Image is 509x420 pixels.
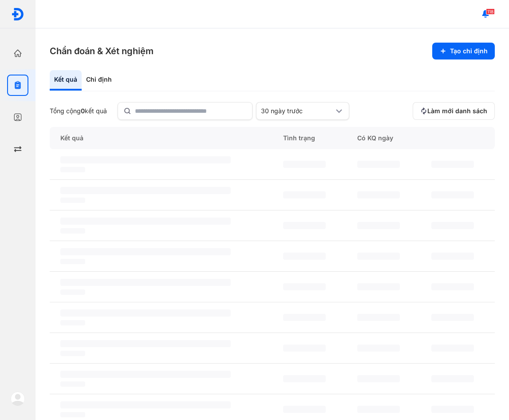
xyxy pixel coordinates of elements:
[431,345,474,352] span: ‌
[60,309,231,317] span: ‌
[60,381,85,387] span: ‌
[81,107,85,115] span: 0
[11,392,25,406] img: logo
[347,127,421,149] div: Có KQ ngày
[431,161,474,168] span: ‌
[261,107,334,115] div: 30 ngày trước
[60,228,85,234] span: ‌
[431,283,474,290] span: ‌
[283,345,326,352] span: ‌
[11,8,24,21] img: logo
[357,345,400,352] span: ‌
[431,406,474,413] span: ‌
[50,45,154,57] h3: Chẩn đoán & Xét nghiệm
[60,401,231,408] span: ‌
[431,191,474,198] span: ‌
[60,187,231,194] span: ‌
[357,161,400,168] span: ‌
[357,253,400,260] span: ‌
[60,340,231,347] span: ‌
[357,314,400,321] span: ‌
[283,222,326,229] span: ‌
[357,222,400,229] span: ‌
[50,70,82,91] div: Kết quả
[431,375,474,382] span: ‌
[413,102,495,120] button: Làm mới danh sách
[60,371,231,378] span: ‌
[60,412,85,417] span: ‌
[272,127,347,149] div: Tình trạng
[60,167,85,172] span: ‌
[431,253,474,260] span: ‌
[431,314,474,321] span: ‌
[60,248,231,255] span: ‌
[60,218,231,225] span: ‌
[60,279,231,286] span: ‌
[60,259,85,264] span: ‌
[283,314,326,321] span: ‌
[283,375,326,382] span: ‌
[357,406,400,413] span: ‌
[357,375,400,382] span: ‌
[431,222,474,229] span: ‌
[427,107,487,115] span: Làm mới danh sách
[283,283,326,290] span: ‌
[60,198,85,203] span: ‌
[283,161,326,168] span: ‌
[283,253,326,260] span: ‌
[60,289,85,295] span: ‌
[60,320,85,325] span: ‌
[432,43,495,59] button: Tạo chỉ định
[283,191,326,198] span: ‌
[283,406,326,413] span: ‌
[357,191,400,198] span: ‌
[50,107,107,115] div: Tổng cộng kết quả
[486,8,495,15] span: 118
[60,156,231,163] span: ‌
[60,351,85,356] span: ‌
[82,70,116,91] div: Chỉ định
[357,283,400,290] span: ‌
[50,127,272,149] div: Kết quả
